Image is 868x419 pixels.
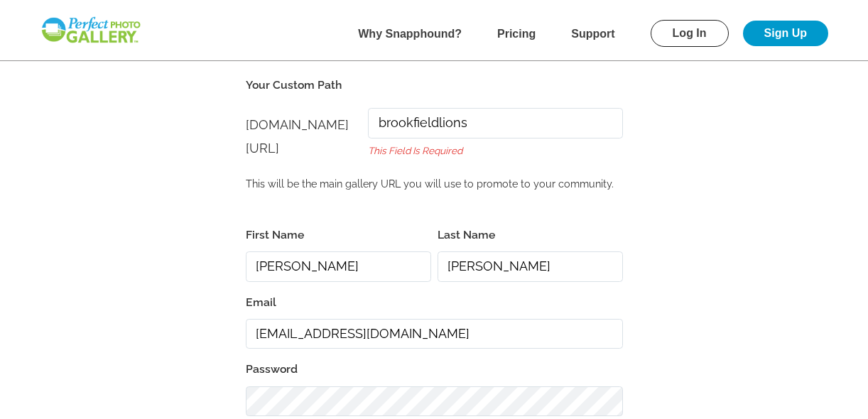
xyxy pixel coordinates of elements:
[358,28,462,40] a: Why Snapphound?
[40,16,142,45] img: Snapphound Logo
[246,293,623,312] label: Email
[246,359,623,379] label: Password
[497,28,536,40] a: Pricing
[246,225,431,245] label: First Name
[438,225,623,245] label: Last Name
[246,178,614,190] small: This will be the main gallery URL you will use to promote to your community.
[571,28,614,40] a: Support
[368,145,462,156] span: This field is required
[743,21,828,46] a: Sign Up
[246,75,623,95] label: Your Custom Path
[651,20,729,47] a: Log In
[246,117,349,155] span: [DOMAIN_NAME][URL]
